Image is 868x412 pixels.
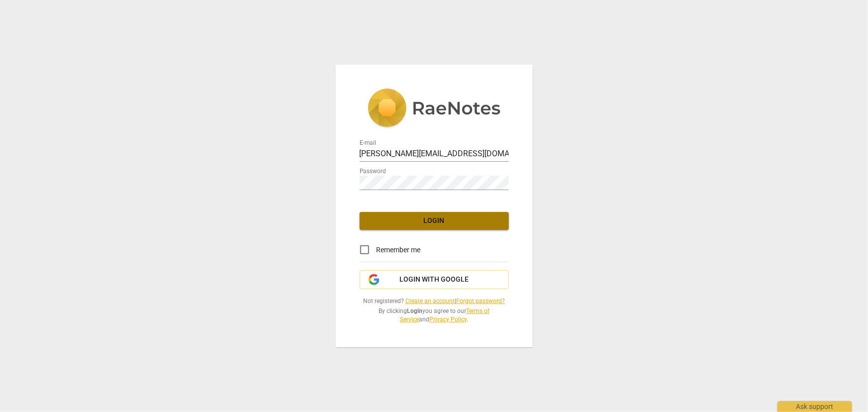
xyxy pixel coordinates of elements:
[399,275,469,285] span: Login with Google
[456,298,505,305] a: Forgot password?
[360,297,509,306] span: Not registered? |
[360,307,509,323] span: By clicking you agree to our and .
[429,316,467,323] a: Privacy Policy
[360,212,509,230] button: Login
[368,89,501,129] img: 5ac2273c67554f335776073100b6d88f.svg
[407,308,422,314] b: Login
[777,401,852,412] div: Ask support
[368,216,501,226] span: Login
[360,140,376,146] label: E-mail
[360,270,509,289] button: Login with Google
[405,298,455,305] a: Create an account
[400,308,489,323] a: Terms of Service
[377,245,421,255] span: Remember me
[360,169,386,175] label: Password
